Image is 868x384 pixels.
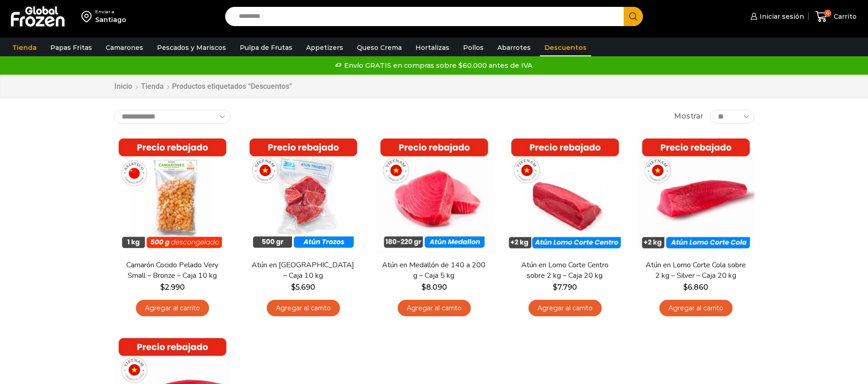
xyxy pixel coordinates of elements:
a: Camarones [101,39,148,56]
a: 0 Carrito [813,6,859,27]
span: $ [160,283,165,292]
span: Mostrar [674,111,703,122]
a: Papas Fritas [46,39,97,56]
a: Descuentos [540,39,591,56]
a: Agregar al carrito: “Atún en Medallón de 140 a 200 g - Caja 5 kg” [398,300,471,317]
button: Search button [624,7,643,26]
span: $ [291,283,296,292]
a: Agregar al carrito: “Camarón Cocido Pelado Very Small - Bronze - Caja 10 kg” [136,300,209,317]
a: Atún en Lomo Corte Centro sobre 2 kg – Caja 20 kg [512,260,617,281]
a: Agregar al carrito: “Atún en Lomo Corte Cola sobre 2 kg - Silver - Caja 20 kg” [659,300,733,317]
bdi: 6.860 [683,283,708,292]
bdi: 2.990 [160,283,185,292]
a: Queso Crema [352,39,406,56]
a: Agregar al carrito: “Atún en Lomo Corte Centro sobre 2 kg - Caja 20 kg” [528,300,602,317]
a: Atún en Medallón de 140 a 200 g – Caja 5 kg [381,260,486,281]
span: Iniciar sesión [757,12,804,21]
a: Pollos [458,39,488,56]
span: 0 [824,10,831,17]
nav: Breadcrumb [114,81,292,92]
div: Enviar a [95,9,126,15]
a: Appetizers [302,39,348,56]
a: Abarrotes [493,39,535,56]
a: Camarón Cocido Pelado Very Small – Bronze – Caja 10 kg [119,260,225,281]
a: Iniciar sesión [748,7,804,26]
bdi: 7.790 [553,283,577,292]
div: Santiago [95,15,126,24]
span: $ [683,283,688,292]
img: address-field-icon.svg [81,9,95,24]
span: $ [553,283,557,292]
a: Pescados y Mariscos [152,39,231,56]
a: Inicio [114,81,133,92]
span: Carrito [831,12,857,21]
bdi: 8.090 [421,283,447,292]
a: Atún en Lomo Corte Cola sobre 2 kg – Silver – Caja 20 kg [643,260,748,281]
a: Atún en [GEOGRAPHIC_DATA] – Caja 10 kg [250,260,356,281]
span: $ [421,283,426,292]
a: Tienda [8,39,41,56]
a: Pulpa de Frutas [235,39,297,56]
a: Hortalizas [411,39,454,56]
a: Agregar al carrito: “Atún en Trozos - Caja 10 kg” [267,300,340,317]
a: Tienda [140,81,164,92]
select: Pedido de la tienda [114,110,231,124]
bdi: 5.690 [291,283,315,292]
h1: Productos etiquetados “Descuentos” [172,82,292,91]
